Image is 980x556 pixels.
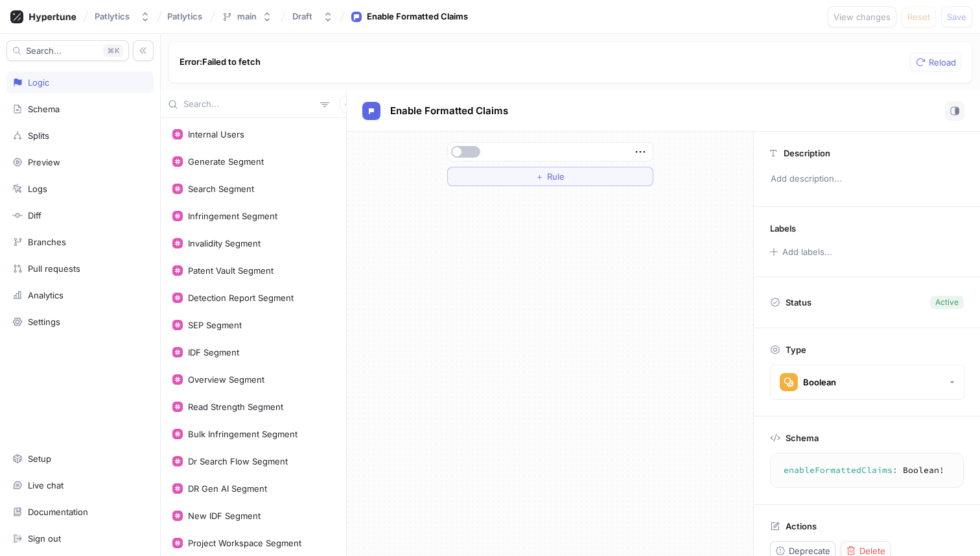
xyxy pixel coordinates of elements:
button: main [216,6,277,27]
div: SEP Segment [188,320,242,330]
a: Documentation [6,501,154,523]
div: Documentation [28,507,88,517]
button: View changes [828,6,896,27]
div: Detection Report Segment [188,293,294,303]
p: Add description... [765,168,969,190]
p: Type [786,344,806,355]
span: Reset [907,13,930,21]
div: Schema [28,104,60,114]
button: Search...K [6,40,129,61]
span: ＋ [535,173,544,180]
button: Save [941,6,972,27]
input: Search... [183,98,315,111]
span: Enable Formatted Claims [390,106,508,116]
div: Dr Search Flow Segment [188,456,288,466]
span: Deprecate [789,547,830,555]
p: Status [786,293,811,311]
textarea: enableFormattedClaims: Boolean! [776,459,958,482]
span: View changes [834,13,891,21]
span: Search... [26,47,62,54]
span: Patlytics [167,12,202,21]
div: Branches [28,237,66,247]
span: Rule [547,173,565,180]
button: Boolean [770,365,964,400]
button: Patlytics [89,6,156,27]
div: Enable Formatted Claims [367,10,468,23]
div: Generate Segment [188,156,264,167]
div: Add labels... [782,248,832,256]
div: Infringement Segment [188,211,277,221]
div: Setup [28,453,51,464]
p: Actions [786,521,817,531]
div: Live chat [28,480,64,490]
div: Search Segment [188,184,254,194]
div: Diff [28,210,41,221]
button: Add labels... [765,243,835,260]
div: Preview [28,157,60,167]
div: IDF Segment [188,347,239,357]
button: Reset [902,6,936,27]
div: K [103,44,123,57]
div: DR Gen AI Segment [188,483,267,494]
div: Logs [28,184,47,194]
div: Draft [292,11,312,22]
button: Draft [287,6,338,27]
div: Patlytics [95,11,130,22]
div: Pull requests [28,263,80,274]
p: Error: Failed to fetch [180,56,261,69]
div: New IDF Segment [188,511,261,521]
div: Patent Vault Segment [188,265,274,276]
div: Read Strength Segment [188,402,283,412]
div: Logic [28,77,49,88]
p: Description [784,148,830,158]
div: Analytics [28,290,64,300]
span: Reload [929,58,956,66]
div: Bulk Infringement Segment [188,429,297,439]
span: Delete [859,547,885,555]
div: Sign out [28,533,61,544]
div: Invalidity Segment [188,238,261,248]
button: Reload [910,53,961,72]
div: Splits [28,130,49,141]
div: Overview Segment [188,374,264,385]
div: main [237,11,257,22]
span: Save [947,13,966,21]
div: Internal Users [188,129,244,139]
div: Boolean [803,377,836,388]
p: Labels [770,223,796,234]
div: Active [935,296,959,308]
button: ＋Rule [447,167,653,186]
p: Schema [786,433,819,443]
div: Project Workspace Segment [188,538,301,548]
div: Settings [28,317,60,327]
